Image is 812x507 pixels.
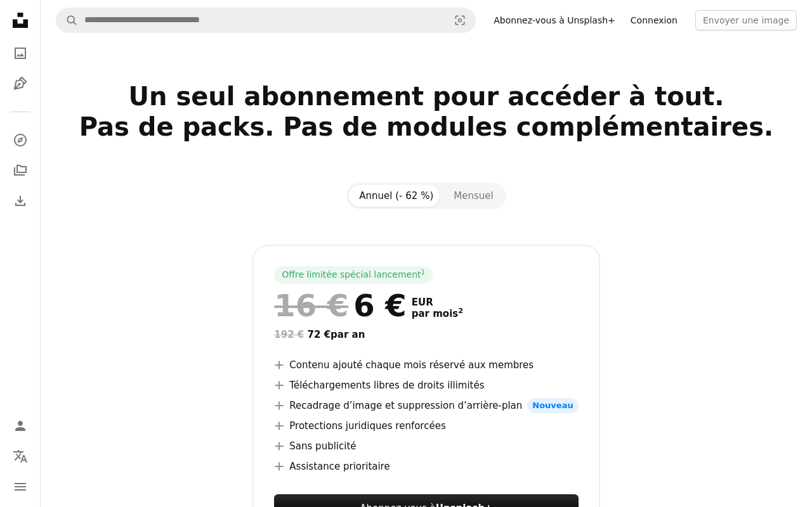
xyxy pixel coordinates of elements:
[274,289,348,322] span: 16 €
[445,8,475,32] button: Recherche de visuels
[8,71,33,96] a: Illustrations
[56,8,78,32] button: Rechercher sur Unsplash
[274,266,433,284] div: Offre limitée spécial lancement
[443,185,503,207] button: Mensuel
[274,398,578,413] li: Recadrage d’image et suppression d’arrière-plan
[274,378,578,393] li: Téléchargements libres de droits illimités
[8,474,33,499] button: Menu
[412,308,463,319] span: par mois
[419,269,428,281] a: 1
[349,185,443,207] button: Annuel (- 62 %)
[274,439,578,454] li: Sans publicité
[458,307,463,315] sup: 2
[455,308,466,319] a: 2
[274,327,578,342] div: 72 € par an
[623,10,685,30] a: Connexion
[695,10,797,30] button: Envoyer une image
[274,459,578,474] li: Assistance prioritaire
[421,268,426,276] sup: 1
[527,398,578,413] span: Nouveau
[56,81,797,172] h2: Un seul abonnement pour accéder à tout. Pas de packs. Pas de modules complémentaires.
[8,8,33,35] a: Accueil — Unsplash
[274,418,578,433] li: Protections juridiques renforcées
[8,127,33,153] a: Explorer
[8,444,33,469] button: Langue
[8,413,33,439] a: Connexion / S’inscrire
[8,41,33,66] a: Photos
[56,8,476,33] form: Rechercher des visuels sur tout le site
[274,329,304,340] span: 192 €
[412,297,463,308] span: EUR
[8,188,33,214] a: Historique de téléchargement
[486,10,623,30] a: Abonnez-vous à Unsplash+
[274,289,406,322] div: 6 €
[274,357,578,373] li: Contenu ajouté chaque mois réservé aux membres
[8,158,33,183] a: Collections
